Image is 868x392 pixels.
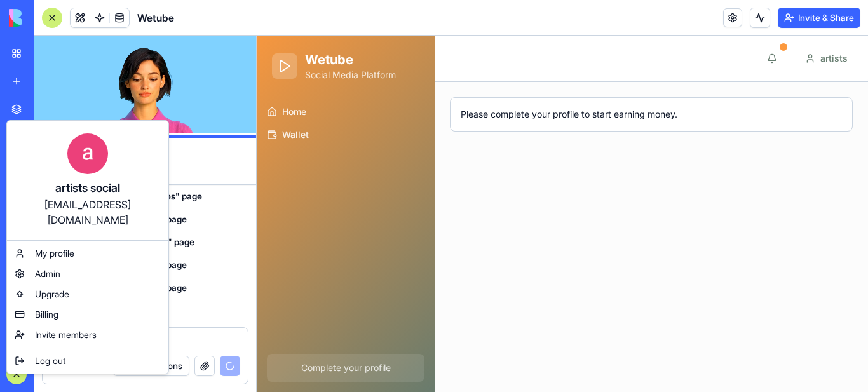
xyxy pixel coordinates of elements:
div: Please complete your profile to start earning money. [204,72,585,85]
a: Billing [10,304,166,325]
span: Log out [35,355,65,367]
span: Upgrade [35,288,69,301]
img: ACg8ocKgtPCZPTbWc7gBGull0CB3USwr--LvCKC_osiSYfKx4C8GjA=s96-c [67,133,108,174]
a: My profile [10,243,166,264]
span: Home [25,70,50,83]
span: Invite members [35,328,97,341]
p: Complete your profile [18,326,160,339]
span: Wallet [25,93,52,105]
div: [EMAIL_ADDRESS][DOMAIN_NAME] [20,197,156,227]
button: artists [538,10,601,36]
a: Wallet [5,89,173,109]
h2: Wetube [48,15,139,33]
span: Billing [35,308,58,321]
span: Admin [35,267,60,280]
a: Upgrade [10,284,166,304]
p: Social Media Platform [48,33,139,46]
a: artists social[EMAIL_ADDRESS][DOMAIN_NAME] [10,123,166,238]
span: artists [564,17,591,29]
span: My profile [35,247,74,260]
div: artists social [20,179,156,197]
a: Invite members [10,325,166,345]
a: Home [5,66,173,86]
a: Admin [10,264,166,284]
